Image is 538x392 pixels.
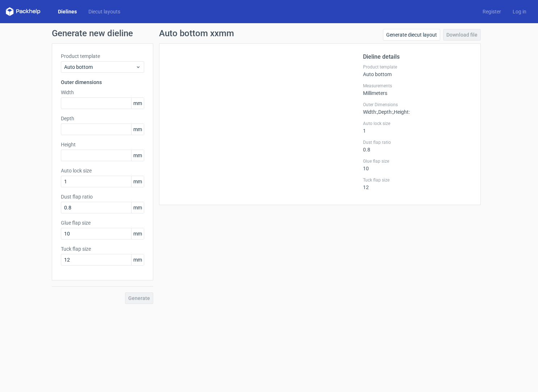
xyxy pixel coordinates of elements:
span: mm [131,150,144,161]
label: Height [61,141,144,148]
span: , Depth : [377,109,393,115]
label: Glue flap size [363,158,472,164]
div: Auto bottom [363,64,472,77]
a: Register [477,8,507,15]
span: mm [131,176,144,187]
label: Tuck flap size [363,177,472,183]
label: Width [61,89,144,96]
a: Dielines [52,8,83,15]
label: Depth [61,115,144,122]
label: Tuck flap size [61,245,144,253]
label: Outer Dimensions [363,102,472,108]
div: Millimeters [363,83,472,96]
a: Generate diecut layout [383,29,440,41]
div: 12 [363,177,472,190]
div: 10 [363,158,472,171]
label: Product template [363,64,472,70]
h2: Dieline details [363,53,472,61]
div: 1 [363,121,472,134]
span: Auto bottom [64,63,135,71]
span: mm [131,202,144,213]
span: mm [131,98,144,109]
label: Auto lock size [363,121,472,126]
span: mm [131,228,144,239]
span: mm [131,254,144,265]
span: , Height : [393,109,410,115]
label: Measurements [363,83,472,89]
h3: Outer dimensions [61,79,144,86]
span: mm [131,124,144,135]
label: Product template [61,53,144,60]
label: Dust flap ratio [363,139,472,145]
label: Dust flap ratio [61,193,144,200]
h1: Generate new dieline [52,29,487,38]
h1: Auto bottom xxmm [159,29,234,38]
a: Log in [507,8,532,15]
a: Diecut layouts [83,8,126,15]
div: 0.8 [363,139,472,153]
label: Glue flap size [61,219,144,226]
label: Auto lock size [61,167,144,174]
span: Width : [363,109,377,115]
